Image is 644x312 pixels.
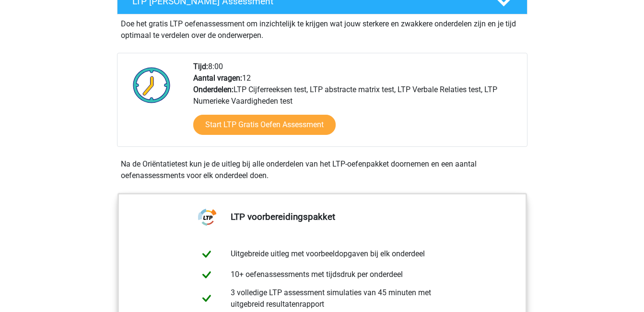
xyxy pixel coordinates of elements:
div: Doe het gratis LTP oefenassessment om inzichtelijk te krijgen wat jouw sterkere en zwakkere onder... [117,14,527,41]
div: Na de Oriëntatietest kun je de uitleg bij alle onderdelen van het LTP-oefenpakket doornemen en ee... [117,158,527,181]
a: Start LTP Gratis Oefen Assessment [193,115,336,135]
b: Tijd: [193,62,208,71]
b: Aantal vragen: [193,73,242,83]
b: Onderdelen: [193,85,234,94]
div: 8:00 12 LTP Cijferreeksen test, LTP abstracte matrix test, LTP Verbale Relaties test, LTP Numerie... [186,61,527,146]
img: Klok [128,61,176,109]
